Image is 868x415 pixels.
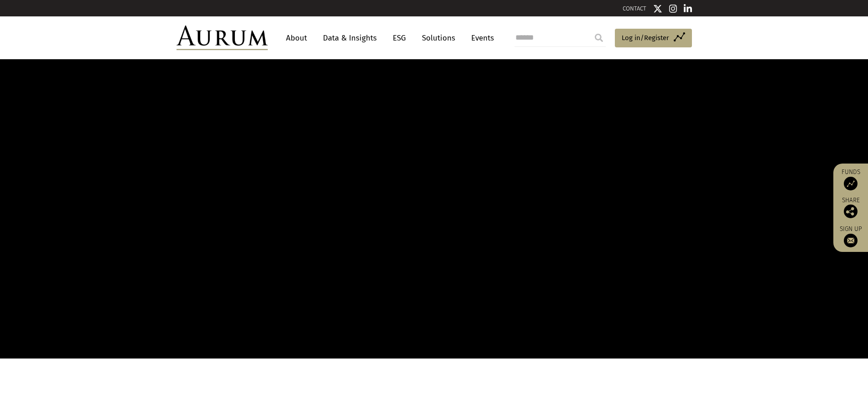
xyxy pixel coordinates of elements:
a: Funds [838,168,863,190]
div: Share [838,197,863,218]
img: Aurum [177,26,268,50]
a: Sign up [838,225,863,247]
img: Access Funds [844,177,858,190]
img: Sign up to our newsletter [844,234,858,247]
a: CONTACT [623,5,646,12]
img: Share this post [844,205,858,218]
input: Submit [590,29,608,47]
a: Solutions [417,30,460,46]
a: ESG [388,30,411,46]
a: About [281,30,312,46]
span: Log in/Register [622,32,669,43]
img: Linkedin icon [684,4,692,13]
a: Data & Insights [318,30,381,46]
a: Events [467,30,494,46]
img: Instagram icon [669,4,677,13]
img: Twitter icon [653,4,662,13]
a: Log in/Register [615,29,692,48]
